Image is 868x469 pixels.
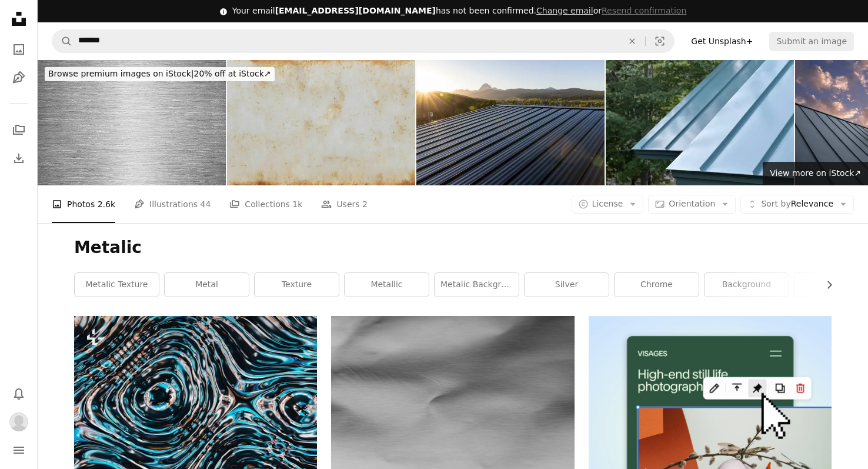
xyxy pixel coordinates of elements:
[819,273,832,297] button: scroll list to the right
[362,198,368,211] span: 2
[292,198,302,211] span: 1k
[331,391,574,402] a: close up photo of white textile
[525,273,609,297] a: silver
[740,195,854,214] button: Sort byRelevance
[229,185,302,223] a: Collections 1k
[684,32,760,51] a: Get Unsplash+
[619,30,645,52] button: Clear
[602,5,686,17] button: Resend confirmation
[75,273,159,297] a: metalic texture
[201,198,211,211] span: 44
[38,60,282,88] a: Browse premium images on iStock|20% off at iStock↗
[7,147,31,170] a: Download History
[48,69,193,78] span: Browse premium images on iStock |
[536,6,593,15] a: Change email
[7,410,31,434] button: Profile
[416,60,605,185] img: View past metal roof to mountains and sunset
[7,66,31,89] a: Illustrations
[7,438,31,462] button: Menu
[52,29,675,53] form: Find visuals sitewide
[592,199,623,208] span: License
[763,162,868,185] a: View more on iStock↗
[232,5,687,17] div: Your email has not been confirmed.
[38,60,226,185] img: Gray Brushed Metal Texture Background - Steel or Aluminium
[435,273,519,297] a: metalic background
[255,273,339,297] a: texture
[648,195,736,214] button: Orientation
[669,199,715,208] span: Orientation
[536,6,686,15] span: or
[606,60,794,185] img: Metal Roof
[761,198,833,210] span: Relevance
[134,185,211,223] a: Illustrations 44
[227,60,415,185] img: Old tin sign 7680x4320 8K UHD-2
[761,199,790,208] span: Sort by
[275,6,436,15] span: [EMAIL_ADDRESS][DOMAIN_NAME]
[9,413,28,431] img: Avatar of user Lisa Brown
[769,32,854,51] button: Submit an image
[345,273,429,297] a: metallic
[615,273,699,297] a: chrome
[52,30,72,52] button: Search Unsplash
[646,30,674,52] button: Visual search
[572,195,644,214] button: License
[705,273,789,297] a: background
[321,185,368,223] a: Users 2
[770,168,861,178] span: View more on iStock ↗
[74,237,832,258] h1: Metalic
[7,118,31,142] a: Collections
[7,38,31,61] a: Photos
[7,382,31,405] button: Notifications
[165,273,249,297] a: metal
[48,69,271,78] span: 20% off at iStock ↗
